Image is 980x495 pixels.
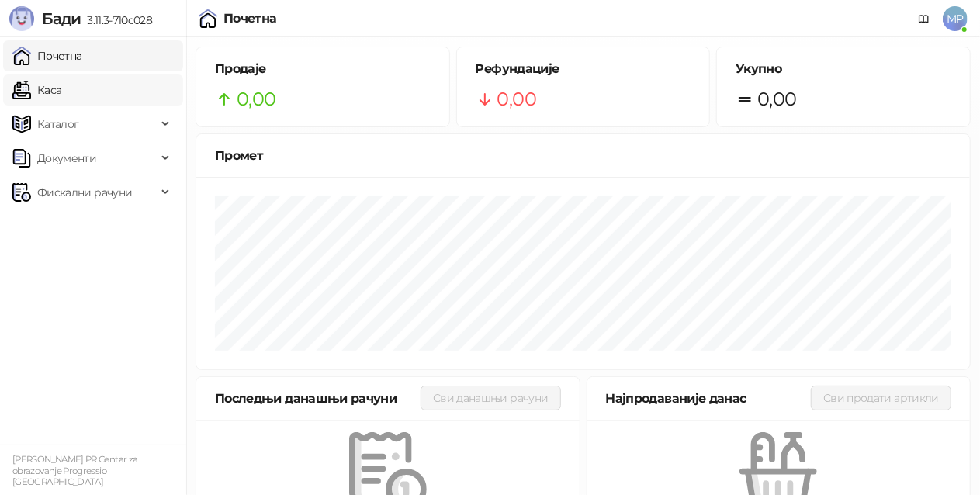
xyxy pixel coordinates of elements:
h5: Рефундације [476,60,691,78]
a: Каса [12,74,61,106]
a: Почетна [12,40,82,71]
span: 3.11.3-710c028 [81,13,152,27]
h5: Укупно [736,60,951,78]
button: Сви данашњи рачуни [421,386,560,410]
span: Фискални рачуни [37,177,132,208]
div: Почетна [223,12,277,25]
img: Logo [9,6,34,31]
span: 0,00 [237,85,275,114]
span: Каталог [37,109,79,140]
span: Бади [42,9,81,28]
span: 0,00 [757,85,796,114]
div: Најпродаваније данас [606,389,812,408]
div: Последњи данашњи рачуни [215,389,421,408]
span: Документи [37,143,96,174]
h5: Продаје [215,60,431,78]
span: MP [943,6,968,31]
span: 0,00 [497,85,536,114]
a: Документација [912,6,937,31]
div: Промет [215,146,951,165]
button: Сви продати артикли [811,386,951,410]
small: [PERSON_NAME] PR Centar za obrazovanje Progressio [GEOGRAPHIC_DATA] [12,454,137,487]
